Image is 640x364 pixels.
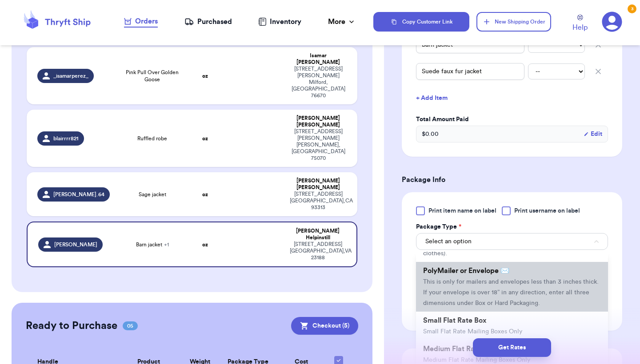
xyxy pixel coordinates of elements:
[53,191,104,198] span: [PERSON_NAME].64
[124,16,158,28] a: Orders
[202,73,208,79] strong: oz
[136,241,169,248] span: Barn jacket
[416,222,461,231] label: Package Type
[124,16,158,27] div: Orders
[290,115,347,128] div: [PERSON_NAME] [PERSON_NAME]
[584,130,602,138] button: Edit
[402,174,622,185] h3: Package Info
[124,69,180,83] span: Pink Pull Over Golden Goose
[328,16,356,27] div: More
[628,4,636,13] div: 3
[54,241,97,248] span: [PERSON_NAME]
[572,15,588,33] a: Help
[428,206,496,215] span: Print item name on label
[164,242,169,247] span: + 1
[416,233,608,250] button: Select an option
[184,16,232,27] a: Purchased
[290,228,346,241] div: [PERSON_NAME] Helpinstill
[572,22,588,33] span: Help
[202,192,208,197] strong: oz
[290,191,347,211] div: [STREET_ADDRESS] [GEOGRAPHIC_DATA] , CA 93313
[53,72,88,79] span: _isamarperez_
[202,242,208,247] strong: oz
[53,135,79,142] span: blairrrr821
[290,128,347,162] div: [STREET_ADDRESS][PERSON_NAME] [PERSON_NAME] , [GEOGRAPHIC_DATA] 75070
[290,178,347,191] div: [PERSON_NAME] [PERSON_NAME]
[425,237,472,246] span: Select an option
[123,321,138,330] span: 05
[290,66,347,99] div: [STREET_ADDRESS][PERSON_NAME] Milford , [GEOGRAPHIC_DATA] 76670
[202,136,208,141] strong: oz
[416,115,608,124] label: Total Amount Paid
[423,279,599,306] span: This is only for mailers and envelopes less than 3 inches thick. If your envelope is over 18” in ...
[137,135,167,142] span: Ruffled robe
[473,338,551,357] button: Get Rates
[139,191,166,198] span: Sage jacket
[423,267,509,274] span: PolyMailer or Envelope ✉️
[290,52,347,66] div: Isamar [PERSON_NAME]
[423,328,522,335] span: Small Flat Rate Mailing Boxes Only
[422,130,439,138] span: $ 0.00
[412,88,612,108] button: + Add Item
[514,206,580,215] span: Print username on label
[291,317,358,335] button: Checkout (5)
[290,241,346,261] div: [STREET_ADDRESS] [GEOGRAPHIC_DATA] , VA 23188
[423,317,487,324] span: Small Flat Rate Box
[602,12,622,32] a: 3
[26,319,117,333] h2: Ready to Purchase
[258,16,301,27] a: Inventory
[373,12,469,32] button: Copy Customer Link
[476,12,551,32] button: New Shipping Order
